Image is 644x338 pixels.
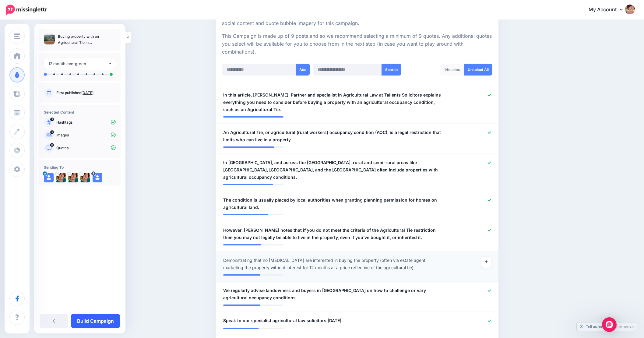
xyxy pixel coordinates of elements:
[223,129,445,143] span: An Agricultural Tie, or agricultural (rural workers) occupancy condition (AOC), is a legal restri...
[223,227,445,241] span: However, [PERSON_NAME] notes that if you do not meet the criteria of the Agricultural Tie restric...
[223,287,445,301] span: We regularly advise landowners and buyers in [GEOGRAPHIC_DATA] on how to challenge or vary agricu...
[223,257,445,271] span: Demonstrating that no [MEDICAL_DATA] are interested in buying the property (often via estate agen...
[444,67,448,72] span: 14
[577,322,637,331] a: Tell us how we can improve
[68,173,78,182] img: AAcHTtdKiE76o_Ssb0RmDPc2eCY4ZpXLVxeYgi0ZbK2zE72l2i8s96-c-73834.png
[44,33,55,44] img: 80e8218636ce1785bca1ddca37708685_thumb.jpg
[223,317,343,324] span: Speak to our specialist agricultural law solicitors [DATE].
[58,33,116,46] p: Buying property with an Agricultural Tie in [GEOGRAPHIC_DATA] – What you need to know
[44,165,116,170] h4: Sending To
[50,143,54,147] span: 14
[44,58,116,70] button: 12 month evergreen
[44,110,116,114] h4: Selected Content
[582,2,635,17] a: My Account
[56,132,116,138] p: Images
[382,64,401,76] button: Search
[56,173,66,182] img: AAcHTtdKiE76o_Ssb0RmDPc2eCY4ZpXLVxeYgi0ZbK2zE72l2i8s96-c-73834.png
[56,120,116,125] p: Hashtags
[440,64,464,76] div: quotes
[56,145,116,151] p: Quotes
[50,130,54,134] span: 5
[44,173,54,182] img: user_default_image.png
[14,33,20,39] img: menu.png
[222,32,492,56] p: This Campaign is made up of 9 posts and so we recommend selecting a minimum of 9 quotes. Any addi...
[223,159,445,181] span: In [GEOGRAPHIC_DATA], and across the [GEOGRAPHIC_DATA], rural and semi-rural areas like [GEOGRAPH...
[80,173,90,182] img: AAcHTtdKiE76o_Ssb0RmDPc2eCY4ZpXLVxeYgi0ZbK2zE72l2i8s96-c-73834.png
[50,118,54,121] span: 3
[6,5,47,15] img: Missinglettr
[296,64,310,76] button: Add
[223,91,445,113] span: In this article, [PERSON_NAME], Partner and specialist in Agricultural Law at Tallents Solicitors...
[223,196,445,211] span: The condition is usually placed by local authorities when granting planning permission for homes ...
[81,90,93,95] a: [DATE]
[464,64,492,76] a: Unselect All
[602,317,617,332] div: Open Intercom Messenger
[56,90,116,96] p: First published
[48,60,108,67] div: 12 month evergreen
[93,173,102,182] img: user_default_image.png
